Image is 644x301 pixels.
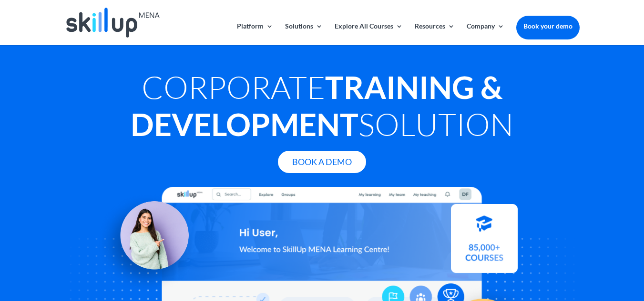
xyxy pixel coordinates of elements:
img: Skillup Mena [66,8,160,38]
a: Resources [415,23,455,45]
a: Platform [237,23,273,45]
img: Learning Management Solution - SkillUp [95,191,198,293]
a: Solutions [285,23,323,45]
h1: Corporate Solution [65,68,580,147]
a: Book A Demo [278,151,366,173]
a: Explore All Courses [335,23,403,45]
strong: Training & Development [131,68,502,143]
iframe: Chat Widget [430,15,644,301]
